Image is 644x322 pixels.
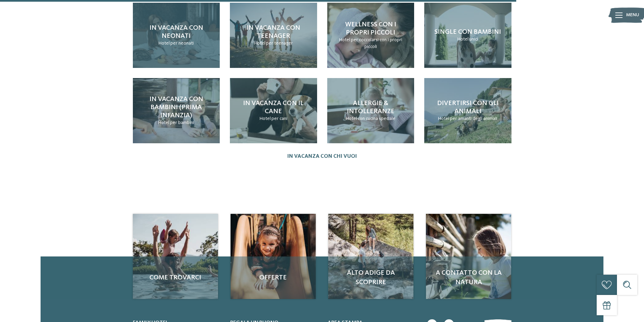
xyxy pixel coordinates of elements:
span: Hotel [159,41,170,46]
span: Allergie & intolleranze [347,100,395,115]
a: Hotel con spa per bambini: è tempo di coccole! Divertirsi con gli animali Hotel per amanti degli ... [424,78,511,143]
span: Divertirsi con gli animali [437,100,499,115]
a: In vacanza con chi vuoi [287,153,357,160]
span: Single con bambini [434,29,501,35]
span: per coccolarsi con i propri piccoli [351,38,402,49]
span: Wellness con i propri piccoli [345,21,396,36]
span: Hotel [339,38,350,42]
span: Hotel [457,37,469,42]
span: Hotel [346,116,357,121]
span: Come trovarci [140,273,211,282]
a: Hotel con spa per bambini: è tempo di coccole! Wellness con i propri piccoli Hotel per coccolarsi... [327,3,414,68]
span: per bambini [170,120,194,125]
span: per amanti degli animali [450,116,497,121]
span: unici [469,37,478,42]
span: In vacanza con bambini (prima infanzia) [149,96,203,119]
span: In vacanza con neonati [149,25,203,40]
span: Hotel [254,41,265,46]
span: A contatto con la natura [433,268,504,287]
span: Hotel [260,116,271,121]
span: per neonati [170,41,194,46]
span: con cucina speciale [358,116,396,121]
img: Hotel con spa per bambini: è tempo di coccole! [426,214,511,299]
span: In vacanza con il cane [243,100,304,115]
a: Hotel con spa per bambini: è tempo di coccole! In vacanza con neonati Hotel per neonati [133,3,220,68]
a: Hotel con spa per bambini: è tempo di coccole! In vacanza con bambini (prima infanzia) Hotel per ... [133,78,220,143]
img: Hotel con spa per bambini: è tempo di coccole! [328,214,413,299]
a: Hotel con spa per bambini: è tempo di coccole! In vacanza con teenager Hotel per teenager [230,3,317,68]
span: In vacanza con teenager [246,25,300,40]
span: Hotel [438,116,449,121]
span: Offerte [237,273,309,282]
img: Hotel con spa per bambini: è tempo di coccole! [231,214,316,299]
a: Hotel con spa per bambini: è tempo di coccole! Come trovarci [133,214,218,299]
a: Hotel con spa per bambini: è tempo di coccole! In vacanza con il cane Hotel per cani [230,78,317,143]
a: Hotel con spa per bambini: è tempo di coccole! Allergie & intolleranze Hotel con cucina speciale [327,78,414,143]
span: Alto Adige da scoprire [335,268,407,287]
a: Hotel con spa per bambini: è tempo di coccole! A contatto con la natura [426,214,511,299]
span: Hotel [158,120,169,125]
a: Hotel con spa per bambini: è tempo di coccole! Offerte [231,214,316,299]
span: per cani [271,116,287,121]
a: Hotel con spa per bambini: è tempo di coccole! Single con bambini Hotel unici [424,3,511,68]
img: Hotel con spa per bambini: è tempo di coccole! [133,214,218,299]
span: per teenager [266,41,293,46]
a: Hotel con spa per bambini: è tempo di coccole! Alto Adige da scoprire [328,214,413,299]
